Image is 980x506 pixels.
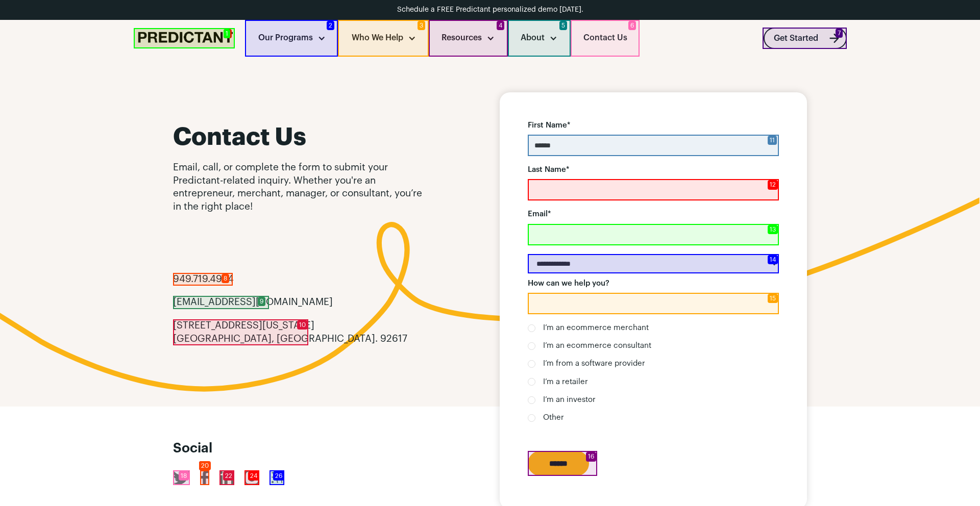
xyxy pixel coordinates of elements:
label: Last Name* [528,165,779,175]
h1: Contact Us [173,123,458,151]
label: Email* [528,209,779,219]
div: Schedule a FREE Predictant personalized demo [DATE]. [397,5,583,15]
div: Contact Us [583,33,627,44]
div: Our Programs [246,20,339,57]
div: Social [173,440,807,458]
span: I’m an ecommerce merchant [543,323,649,333]
div: Who We Help [338,20,429,57]
div: Resources [429,20,508,57]
div: About [508,20,571,57]
label: How can we help you? [528,279,779,289]
span: I’m an ecommerce consultant [543,341,651,351]
a: [STREET_ADDRESS][US_STATE][GEOGRAPHIC_DATA], [GEOGRAPHIC_DATA]. 92617 [173,319,407,345]
span: Other [543,413,564,423]
div: [STREET_ADDRESS][US_STATE] [GEOGRAPHIC_DATA], [GEOGRAPHIC_DATA]. 92617 [173,319,407,345]
label: First Name* [528,120,779,131]
a: 949.719.4954 [173,273,234,286]
span: I’m a retailer [543,377,588,387]
span: I’m an investor [543,395,596,405]
a: Contact Us [570,20,640,57]
div: Get Started [774,34,818,42]
a: [EMAIL_ADDRESS][DOMAIN_NAME] [173,296,333,309]
p: Email, call, or complete the form to submit your Predictant-related inquiry. Whether you're an en... [173,161,425,214]
span: I’m from a software provider [543,359,645,369]
a: Get Started [764,28,847,49]
div: Resources [442,33,482,44]
div: Who We Help [352,33,403,44]
div: About [521,33,545,44]
div: Our Programs [258,33,313,44]
form: Email Form [528,120,779,476]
